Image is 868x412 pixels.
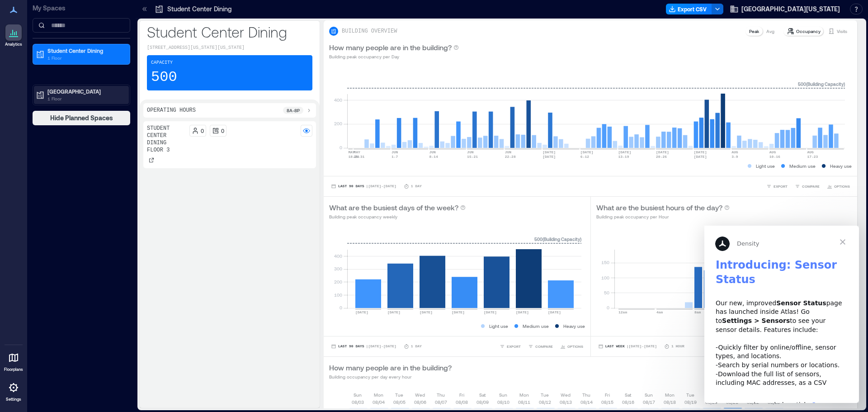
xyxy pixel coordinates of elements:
[1,347,26,375] a: Floorplans
[548,310,561,314] text: [DATE]
[731,150,738,154] text: AUG
[684,398,697,406] p: 08/19
[147,23,312,41] p: Student Center Dining
[756,162,775,170] p: Light use
[601,275,609,280] tspan: 100
[429,155,438,159] text: 8-14
[596,213,730,220] p: Building peak occupancy per Hour
[147,44,312,52] p: [STREET_ADDRESS][US_STATE][US_STATE]
[518,398,530,406] p: 08/11
[507,344,521,349] span: EXPORT
[516,310,529,314] text: [DATE]
[580,398,593,406] p: 08/14
[807,150,814,154] text: AUG
[834,184,850,189] span: OPTIONS
[489,322,508,330] p: Light use
[354,391,362,398] p: Sun
[151,68,177,86] p: 500
[5,42,22,47] p: Analytics
[334,121,342,126] tspan: 200
[437,391,445,398] p: Thu
[387,310,401,314] text: [DATE]
[329,362,452,373] p: How many people are in the building?
[769,150,776,154] text: AUG
[334,279,342,284] tspan: 200
[151,59,173,66] p: Capacity
[201,127,204,134] p: 0
[348,155,359,159] text: 18-24
[415,391,425,398] p: Wed
[411,344,422,349] p: 1 Day
[807,155,818,159] text: 17-23
[50,114,113,123] span: Hide Planned Spaces
[498,342,523,351] button: EXPORT
[329,342,398,351] button: Last 90 Days |[DATE]-[DATE]
[643,398,655,406] p: 08/17
[484,310,497,314] text: [DATE]
[665,391,675,398] p: Mon
[563,322,585,330] p: Heavy use
[542,155,556,159] text: [DATE]
[605,391,610,398] p: Fri
[604,290,609,295] tspan: 50
[561,391,571,398] p: Wed
[329,42,452,53] p: How many people are in the building?
[354,155,364,159] text: 25-31
[671,344,684,349] p: 1 Hour
[334,266,342,271] tspan: 300
[825,182,852,191] button: OPTIONS
[596,202,722,213] p: What are the busiest hours of the day?
[167,5,231,14] p: Student Center Dining
[582,391,590,398] p: Thu
[348,150,355,154] text: MAY
[3,377,24,405] a: Settings
[329,202,458,213] p: What are the busiest days of the week?
[769,155,780,159] text: 10-16
[793,182,821,191] button: COMPARE
[656,310,663,314] text: 4am
[456,398,468,406] p: 08/08
[329,213,466,220] p: Building peak occupancy weekly
[392,155,398,159] text: 1-7
[393,398,406,406] p: 08/05
[535,344,553,349] span: COMPARE
[6,397,21,402] p: Settings
[764,182,789,191] button: EXPORT
[541,391,549,398] p: Tue
[656,150,669,154] text: [DATE]
[596,342,659,351] button: Last Week |[DATE]-[DATE]
[505,150,512,154] text: JUN
[618,310,627,314] text: 12am
[606,305,609,310] tspan: 0
[766,28,774,35] p: Avg
[147,107,196,114] p: Operating Hours
[334,253,342,259] tspan: 400
[4,367,23,372] p: Floorplans
[33,4,130,13] p: My Spaces
[47,88,123,95] p: [GEOGRAPHIC_DATA]
[580,155,589,159] text: 6-12
[704,226,859,403] iframe: Intercom live chat message
[352,398,364,406] p: 08/03
[47,54,123,62] p: 1 Floor
[694,155,707,159] text: [DATE]
[666,4,712,14] button: Export CSV
[429,150,436,154] text: JUN
[789,162,816,170] p: Medium use
[601,398,613,406] p: 08/15
[645,391,653,398] p: Sun
[664,398,676,406] p: 08/18
[796,28,821,35] p: Occupancy
[749,28,759,35] p: Peak
[467,155,478,159] text: 15-21
[774,184,788,189] span: EXPORT
[523,322,549,330] p: Medium use
[837,28,847,35] p: Visits
[47,47,123,54] p: Student Center Dining
[519,391,529,398] p: Mon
